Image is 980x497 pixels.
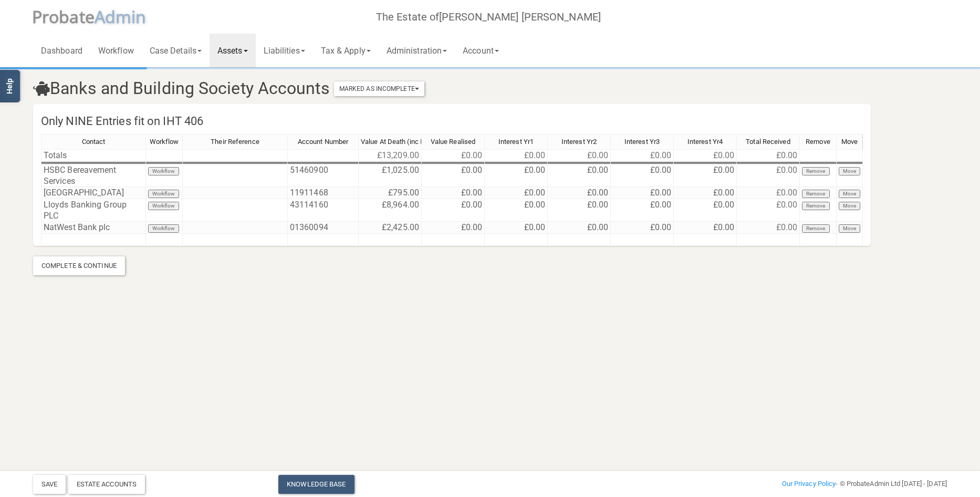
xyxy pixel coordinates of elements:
[802,167,830,175] button: Remove
[561,138,597,146] span: Interest Yr2
[687,138,723,146] span: Interest Yr4
[485,164,548,187] td: £0.00
[802,224,830,233] button: Remove
[431,138,475,146] span: Value Realised
[150,138,179,146] span: Workflow
[32,5,95,28] span: P
[548,222,611,234] td: £0.00
[95,5,147,28] span: A
[379,34,455,67] a: Administration
[359,187,422,199] td: £795.00
[33,109,871,134] h4: Only NINE Entries fit on IHT 406
[746,138,790,146] span: Total Received
[422,149,485,162] td: £0.00
[839,224,860,233] button: Move
[802,190,830,198] button: Remove
[42,5,95,28] span: robate
[278,475,354,494] a: Knowledge Base
[498,138,534,146] span: Interest Yr1
[148,224,179,233] button: Workflow
[674,187,737,199] td: £0.00
[25,79,800,98] h3: Banks and Building Society Accounts
[674,199,737,222] td: £0.00
[802,202,830,210] button: Remove
[674,164,737,187] td: £0.00
[674,222,737,234] td: £0.00
[41,149,146,162] td: Totals
[737,199,800,222] td: £0.00
[41,164,146,187] td: HSBC Bereavement Services
[548,187,611,199] td: £0.00
[41,187,146,199] td: [GEOGRAPHIC_DATA]
[82,138,106,146] span: Contact
[90,34,142,67] a: Workflow
[548,199,611,222] td: £0.00
[422,164,485,187] td: £0.00
[288,222,359,234] td: 01360094
[148,190,179,198] button: Workflow
[422,222,485,234] td: £0.00
[33,34,90,67] a: Dashboard
[485,149,548,162] td: £0.00
[148,167,179,175] button: Workflow
[359,149,422,162] td: £13,209.00
[548,149,611,162] td: £0.00
[839,167,860,175] button: Move
[313,34,379,67] a: Tax & Apply
[611,164,674,187] td: £0.00
[211,138,259,146] span: Their Reference
[288,164,359,187] td: 51460900
[841,138,858,146] span: Move
[256,34,313,67] a: Liabilities
[41,199,146,222] td: Lloyds Banking Group PLC
[624,138,660,146] span: Interest Yr3
[455,34,507,67] a: Account
[288,187,359,199] td: 11911468
[288,199,359,222] td: 43114160
[485,187,548,199] td: £0.00
[298,138,348,146] span: Account Number
[359,199,422,222] td: £8,964.00
[737,222,800,234] td: £0.00
[210,34,256,67] a: Assets
[148,202,179,210] button: Workflow
[361,138,446,146] span: Value At Death (inc Interest)
[806,138,830,146] span: Remove
[737,187,800,199] td: £0.00
[33,475,66,494] button: Save
[68,475,145,494] div: Estate Accounts
[611,149,674,162] td: £0.00
[105,5,146,28] span: dmin
[334,81,424,96] button: Marked As Incomplete
[485,222,548,234] td: £0.00
[422,187,485,199] td: £0.00
[737,164,800,187] td: £0.00
[674,149,737,162] td: £0.00
[611,187,674,199] td: £0.00
[359,164,422,187] td: £1,025.00
[737,149,800,162] td: £0.00
[548,164,611,187] td: £0.00
[839,202,860,210] button: Move
[645,478,955,490] div: - © ProbateAdmin Ltd [DATE] - [DATE]
[359,222,422,234] td: £2,425.00
[611,199,674,222] td: £0.00
[33,256,125,275] div: Complete & Continue
[485,199,548,222] td: £0.00
[839,190,860,198] button: Move
[142,34,210,67] a: Case Details
[41,222,146,234] td: NatWest Bank plc
[611,222,674,234] td: £0.00
[422,199,485,222] td: £0.00
[782,480,836,488] a: Our Privacy Policy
